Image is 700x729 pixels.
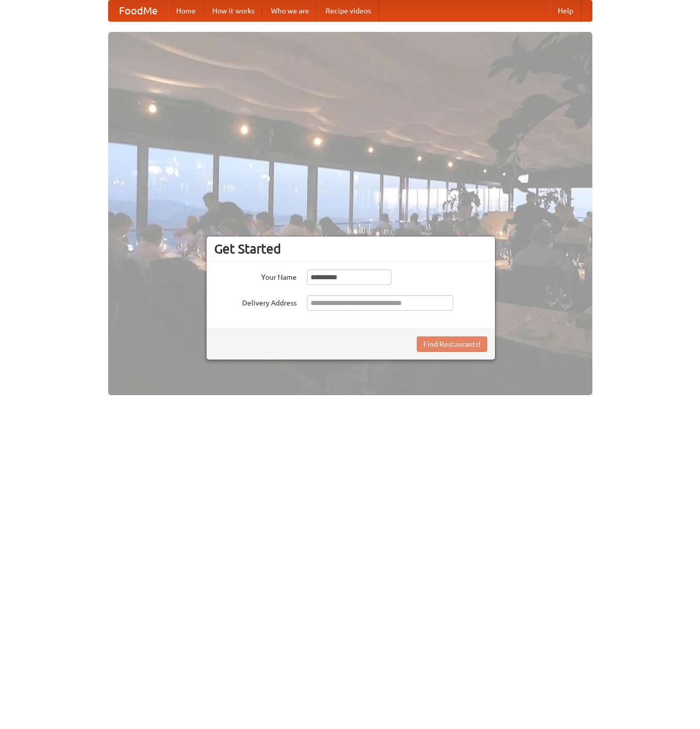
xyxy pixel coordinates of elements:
[214,269,297,282] label: Your Name
[263,1,317,21] a: Who we are
[204,1,263,21] a: How it works
[417,336,487,352] button: Find Restaurants!
[214,295,297,308] label: Delivery Address
[550,1,582,21] a: Help
[317,1,379,21] a: Recipe videos
[168,1,204,21] a: Home
[214,241,487,257] h3: Get Started
[109,1,168,21] a: FoodMe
